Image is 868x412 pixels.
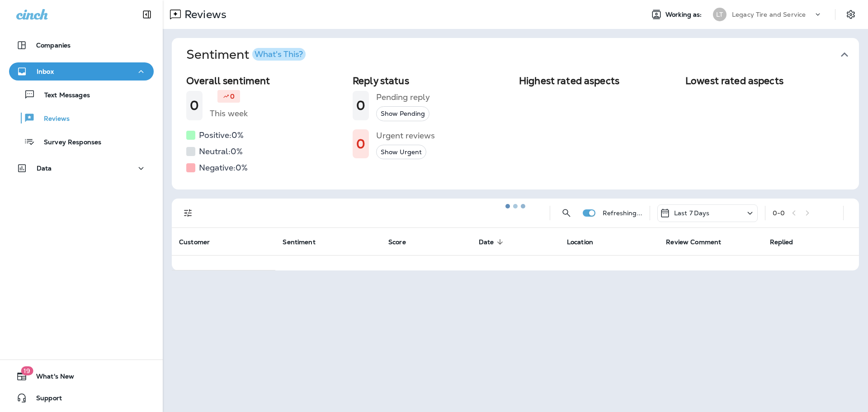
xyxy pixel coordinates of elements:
[35,91,90,100] p: Text Messages
[37,68,54,75] p: Inbox
[134,5,160,24] button: Collapse Sidebar
[9,132,154,151] button: Survey Responses
[9,85,154,104] button: Text Messages
[35,115,70,123] p: Reviews
[9,159,154,177] button: Data
[9,62,154,81] button: Inbox
[21,366,33,375] span: 19
[35,138,101,147] p: Survey Responses
[9,36,154,54] button: Companies
[36,42,71,49] p: Companies
[9,367,154,385] button: 19What's New
[27,373,74,384] span: What's New
[9,109,154,128] button: Reviews
[9,389,154,407] button: Support
[27,394,62,405] span: Support
[37,165,52,172] p: Data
